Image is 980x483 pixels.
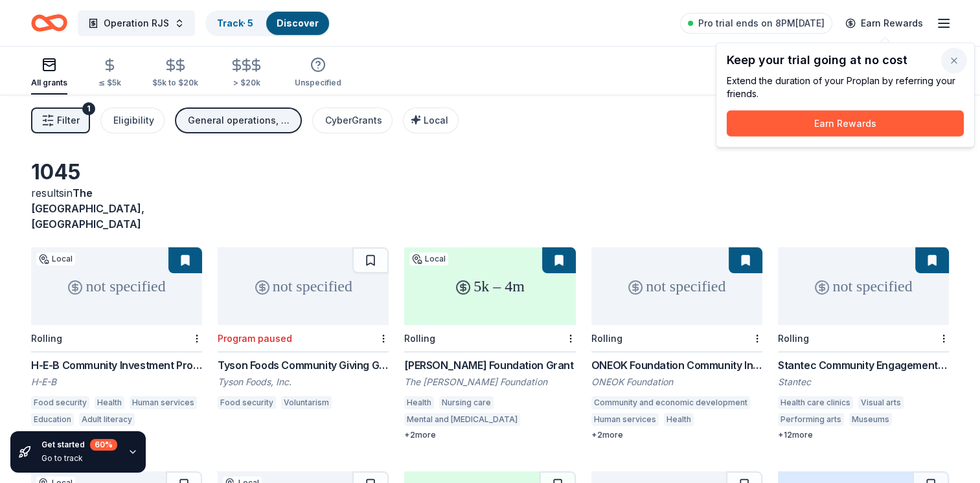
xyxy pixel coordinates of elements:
[31,8,67,38] a: Home
[104,16,169,31] span: Operation RJS
[31,186,144,230] span: in
[277,17,319,28] a: Discover
[404,376,575,388] div: The [PERSON_NAME] Foundation
[218,333,292,344] div: Program paused
[404,396,434,409] div: Health
[404,247,575,325] div: 5k – 4m
[727,74,964,100] div: Extend the duration of your Pro plan by referring your friends.
[31,333,62,344] div: Rolling
[849,413,892,426] div: Museums
[664,413,694,426] div: Health
[98,52,121,95] button: ≤ $5k
[404,430,575,440] div: + 2 more
[591,376,762,388] div: ONEOK Foundation
[31,52,67,95] button: All grants
[229,52,264,95] button: > $20k
[175,107,302,133] button: General operations, Capital, Exhibitions, Projects & programming
[79,413,135,426] div: Adult literacy
[424,115,448,126] span: Local
[591,396,750,409] div: Community and economic development
[31,159,202,185] div: 1045
[41,453,117,464] div: Go to track
[727,54,964,67] div: Keep your trial going at no cost
[838,12,931,35] a: Earn Rewards
[218,357,389,373] div: Tyson Foods Community Giving Grants
[325,113,382,128] div: CyberGrants
[218,376,389,388] div: Tyson Foods, Inc.
[152,52,198,95] button: $5k to $20k
[404,247,575,440] a: 5k – 4mLocalRolling[PERSON_NAME] Foundation GrantThe [PERSON_NAME] FoundationHealthNursing careMe...
[281,396,332,409] div: Voluntarism
[778,376,949,388] div: Stantec
[404,357,575,373] div: [PERSON_NAME] Foundation Grant
[100,107,165,133] button: Eligibility
[98,78,121,88] div: ≤ $5k
[217,17,253,28] a: Track· 5
[591,413,659,426] div: Human services
[95,396,124,409] div: Health
[591,247,762,440] a: not specifiedRollingONEOK Foundation Community Investments GrantsONEOK FoundationCommunity and ec...
[295,52,341,95] button: Unspecified
[229,78,264,88] div: > $20k
[778,430,949,440] div: + 12 more
[680,13,832,34] a: Pro trial ends on 8PM[DATE]
[727,111,964,137] button: Earn Rewards
[404,333,435,344] div: Rolling
[439,396,494,409] div: Nursing care
[82,102,95,115] div: 1
[698,16,825,31] span: Pro trial ends on 8PM[DATE]
[36,253,75,265] div: Local
[312,107,393,133] button: CyberGrants
[78,10,195,36] button: Operation RJS
[778,247,949,440] a: not specifiedRollingStantec Community Engagement GrantStantecHealth care clinicsVisual artsPerfor...
[409,253,448,265] div: Local
[31,107,90,133] button: Filter1
[152,78,198,88] div: $5k to $20k
[31,78,67,88] div: All grants
[591,357,762,373] div: ONEOK Foundation Community Investments Grants
[31,396,89,409] div: Food security
[130,396,197,409] div: Human services
[858,396,904,409] div: Visual arts
[90,439,117,451] div: 60 %
[591,247,762,325] div: not specified
[31,186,144,230] span: The [GEOGRAPHIC_DATA], [GEOGRAPHIC_DATA]
[778,333,809,344] div: Rolling
[591,430,762,440] div: + 2 more
[31,247,202,440] a: not specifiedLocalRollingH-E-B Community Investment ProgramH-E-BFood securityHealthHuman services...
[31,247,202,325] div: not specified
[113,113,154,128] div: Eligibility
[699,413,752,426] div: Environment
[218,247,389,325] div: not specified
[57,113,80,128] span: Filter
[778,247,949,325] div: not specified
[31,413,74,426] div: Education
[778,357,949,373] div: Stantec Community Engagement Grant
[188,113,291,128] div: General operations, Capital, Exhibitions, Projects & programming
[218,396,276,409] div: Food security
[41,439,117,451] div: Get started
[140,413,193,426] div: Environment
[31,185,202,232] div: results
[218,247,389,413] a: not specifiedProgram pausedTyson Foods Community Giving GrantsTyson Foods, Inc.Food securityVolun...
[403,107,459,133] button: Local
[404,413,520,426] div: Mental and [MEDICAL_DATA]
[591,333,622,344] div: Rolling
[31,357,202,373] div: H-E-B Community Investment Program
[295,78,341,88] div: Unspecified
[205,10,330,36] button: Track· 5Discover
[31,376,202,388] div: H-E-B
[778,396,853,409] div: Health care clinics
[778,413,844,426] div: Performing arts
